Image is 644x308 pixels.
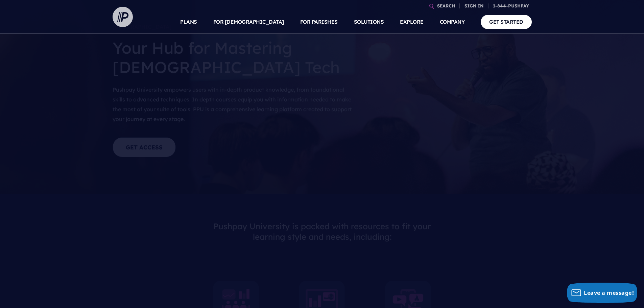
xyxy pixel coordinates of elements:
[567,283,637,303] button: Leave a message!
[400,10,424,34] a: EXPLORE
[300,10,338,34] a: FOR PARISHES
[440,10,465,34] a: COMPANY
[481,15,532,29] a: GET STARTED
[354,10,384,34] a: SOLUTIONS
[213,10,284,34] a: FOR [DEMOGRAPHIC_DATA]
[180,10,197,34] a: PLANS
[584,289,634,297] span: Leave a message!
